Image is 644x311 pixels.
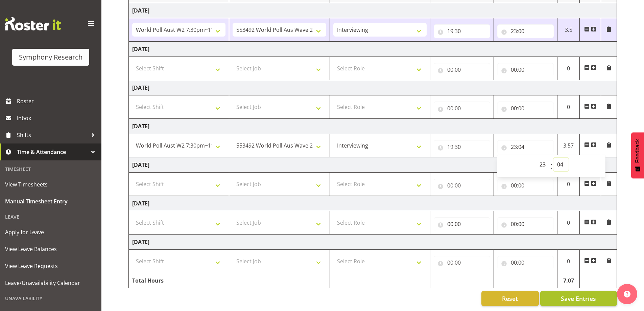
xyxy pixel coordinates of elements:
[5,227,96,237] span: Apply for Leave
[2,258,100,274] a: View Leave Requests
[5,17,61,30] img: Rosterit website logo
[434,102,490,115] input: Click to select...
[434,140,490,154] input: Click to select...
[129,157,617,173] td: [DATE]
[129,42,617,57] td: [DATE]
[497,102,554,115] input: Click to select...
[561,294,596,303] span: Save Entries
[624,291,630,297] img: help-xxl-2.png
[497,179,554,192] input: Click to select...
[557,18,580,42] td: 3.5
[5,179,96,190] span: View Timesheets
[17,130,88,140] span: Shifts
[2,162,100,176] div: Timesheet
[17,147,88,157] span: Time & Attendance
[2,274,100,291] a: Leave/Unavailability Calendar
[481,291,539,306] button: Reset
[5,278,96,288] span: Leave/Unavailability Calendar
[497,140,554,154] input: Click to select...
[434,256,490,269] input: Click to select...
[557,57,580,80] td: 0
[434,24,490,38] input: Click to select...
[2,176,100,193] a: View Timesheets
[631,132,644,178] button: Feedback - Show survey
[540,291,617,306] button: Save Entries
[557,211,580,235] td: 0
[497,63,554,76] input: Click to select...
[17,113,98,123] span: Inbox
[19,52,82,62] div: Symphony Research
[5,244,96,254] span: View Leave Balances
[557,273,580,288] td: 7.07
[635,139,641,163] span: Feedback
[497,217,554,231] input: Click to select...
[2,241,100,258] a: View Leave Balances
[557,250,580,273] td: 0
[557,95,580,119] td: 0
[434,63,490,76] input: Click to select...
[129,235,617,250] td: [DATE]
[2,210,100,224] div: Leave
[2,291,100,305] div: Unavailability
[129,80,617,95] td: [DATE]
[502,294,518,303] span: Reset
[557,134,580,157] td: 3.57
[497,24,554,38] input: Click to select...
[5,261,96,271] span: View Leave Requests
[129,273,229,288] td: Total Hours
[550,158,552,175] span: :
[2,224,100,241] a: Apply for Leave
[129,3,617,18] td: [DATE]
[5,196,96,206] span: Manual Timesheet Entry
[129,196,617,211] td: [DATE]
[434,217,490,231] input: Click to select...
[129,119,617,134] td: [DATE]
[2,193,100,210] a: Manual Timesheet Entry
[497,256,554,269] input: Click to select...
[434,179,490,192] input: Click to select...
[17,96,98,106] span: Roster
[557,173,580,196] td: 0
